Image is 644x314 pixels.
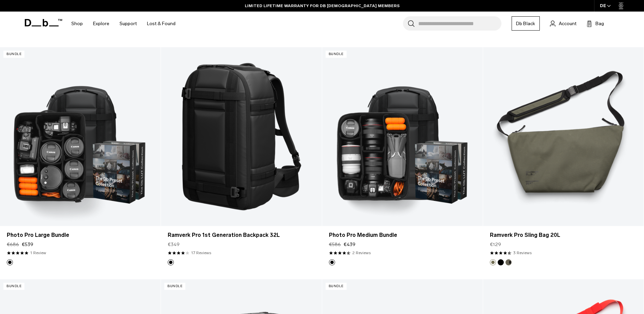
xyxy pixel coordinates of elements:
span: €539 [22,241,33,248]
a: Support [119,12,137,36]
nav: Main Navigation [66,12,181,36]
span: Bag [595,20,604,27]
p: Bundle [326,283,347,290]
p: Bundle [3,51,24,58]
a: Shop [71,12,83,36]
a: Ramverk Pro Sling Bag 20L [483,47,644,226]
s: €686 [7,241,19,248]
a: 1 reviews [30,250,46,256]
a: LIMITED LIFETIME WARRANTY FOR DB [DEMOGRAPHIC_DATA] MEMBERS [245,3,400,9]
span: €129 [490,241,501,248]
a: 2 reviews [352,250,371,256]
button: Bag [587,19,604,28]
p: Bundle [164,283,185,290]
span: €439 [344,241,355,248]
a: Account [550,19,576,28]
a: Ramverk Pro Sling Bag 20L [490,231,637,239]
button: Black Out [7,259,13,265]
p: Bundle [3,283,24,290]
button: Black Out [168,259,174,265]
a: Lost & Found [147,12,176,36]
span: Account [559,20,576,27]
span: €349 [168,241,180,248]
a: Ramverk Pro 1st Generation Backpack 32L [168,231,315,239]
button: Black Out [498,259,504,265]
button: Forest Green [505,259,512,265]
a: 17 reviews [191,250,211,256]
button: Black Out [329,259,335,265]
a: Explore [93,12,109,36]
a: Db Black [512,16,540,31]
button: Mash Green [490,259,496,265]
a: 3 reviews [513,250,532,256]
a: Photo Pro Large Bundle [7,231,154,239]
a: Ramverk Pro 1st Generation Backpack 32L [161,47,321,226]
a: Photo Pro Medium Bundle [329,231,476,239]
s: €586 [329,241,341,248]
p: Bundle [326,51,347,58]
a: Photo Pro Medium Bundle [322,47,483,226]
